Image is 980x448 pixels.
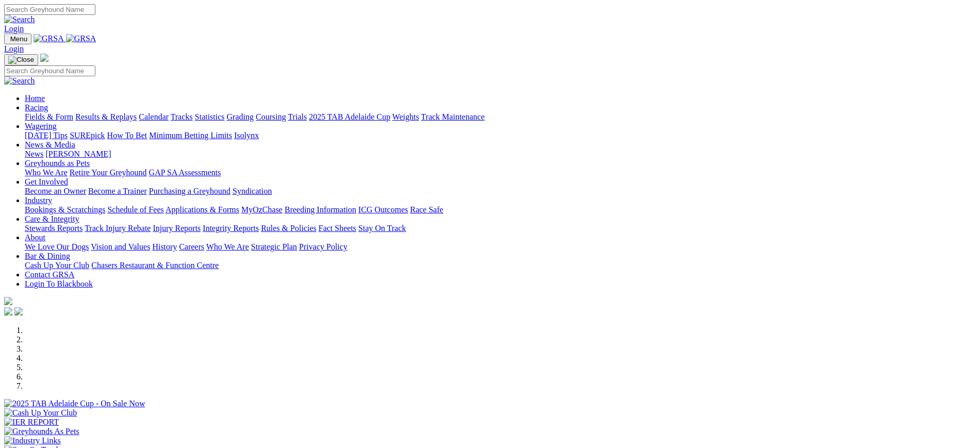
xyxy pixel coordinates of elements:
a: Login [4,44,24,53]
img: Close [8,56,34,64]
img: twitter.svg [14,307,23,316]
a: Login To Blackbook [25,279,93,288]
a: Fields & Form [25,112,73,121]
span: Menu [10,35,27,43]
div: News & Media [25,150,976,159]
div: Racing [25,112,976,122]
input: Search [4,65,95,76]
a: Who We Are [25,168,68,177]
div: Get Involved [25,187,976,196]
a: Care & Integrity [25,214,79,223]
a: Retire Your Greyhound [70,168,147,177]
img: Industry Links [4,436,61,445]
a: [DATE] Tips [25,131,68,140]
a: Stewards Reports [25,224,82,233]
a: We Love Our Dogs [25,242,89,251]
a: Greyhounds as Pets [25,159,90,168]
img: logo-grsa-white.png [4,297,12,305]
a: Get Involved [25,177,68,186]
a: Syndication [232,187,272,195]
img: 2025 TAB Adelaide Cup - On Sale Now [4,399,145,408]
a: Become an Owner [25,187,86,195]
a: Race Safe [410,205,443,214]
a: SUREpick [70,131,105,140]
a: Applications & Forms [165,205,239,214]
a: Minimum Betting Limits [149,131,232,140]
a: Racing [25,103,48,112]
a: Results & Replays [75,112,137,121]
a: About [25,233,45,242]
a: Chasers Restaurant & Function Centre [91,261,219,270]
a: Bar & Dining [25,252,70,260]
a: Industry [25,196,52,205]
img: IER REPORT [4,418,59,427]
a: Contact GRSA [25,270,74,279]
a: Fact Sheets [319,224,356,233]
a: Tracks [171,112,193,121]
a: Schedule of Fees [107,205,163,214]
a: Vision and Values [91,242,150,251]
a: Breeding Information [285,205,356,214]
a: Stay On Track [358,224,406,233]
a: News & Media [25,140,75,149]
a: Weights [392,112,419,121]
a: How To Bet [107,131,147,140]
a: [PERSON_NAME] [45,150,111,158]
a: Statistics [195,112,225,121]
img: Search [4,76,35,86]
img: GRSA [34,34,64,43]
button: Toggle navigation [4,34,31,44]
img: Cash Up Your Club [4,408,77,418]
img: Search [4,15,35,24]
div: Industry [25,205,976,214]
a: Calendar [139,112,169,121]
a: MyOzChase [241,205,283,214]
a: Careers [179,242,204,251]
a: Coursing [256,112,286,121]
a: News [25,150,43,158]
img: GRSA [66,34,96,43]
a: Injury Reports [153,224,201,233]
a: Login [4,24,24,33]
a: Purchasing a Greyhound [149,187,230,195]
div: Bar & Dining [25,261,976,270]
a: Wagering [25,122,57,130]
a: Track Maintenance [421,112,485,121]
a: GAP SA Assessments [149,168,221,177]
div: Greyhounds as Pets [25,168,976,177]
a: Become a Trainer [88,187,147,195]
img: logo-grsa-white.png [40,54,48,62]
a: History [152,242,177,251]
div: Care & Integrity [25,224,976,233]
button: Toggle navigation [4,54,38,65]
a: ICG Outcomes [358,205,408,214]
a: Grading [227,112,254,121]
a: Home [25,94,45,103]
a: 2025 TAB Adelaide Cup [309,112,390,121]
div: Wagering [25,131,976,140]
a: Rules & Policies [261,224,317,233]
a: Integrity Reports [203,224,259,233]
a: Privacy Policy [299,242,347,251]
a: Bookings & Scratchings [25,205,105,214]
a: Track Injury Rebate [85,224,151,233]
div: About [25,242,976,252]
a: Trials [288,112,307,121]
input: Search [4,4,95,15]
img: facebook.svg [4,307,12,316]
a: Who We Are [206,242,249,251]
img: Greyhounds As Pets [4,427,79,436]
a: Isolynx [234,131,259,140]
a: Strategic Plan [251,242,297,251]
a: Cash Up Your Club [25,261,89,270]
